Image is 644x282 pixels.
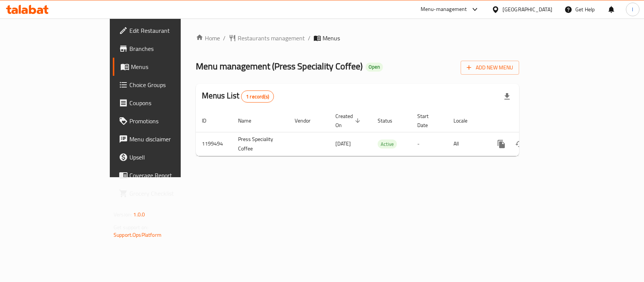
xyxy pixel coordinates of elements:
span: Restaurants management [238,34,305,43]
th: Actions [486,109,571,132]
span: Add New Menu [467,63,513,72]
button: Change Status [510,135,529,153]
span: Menus [323,34,340,43]
a: Coverage Report [113,166,217,184]
a: Choice Groups [113,76,217,94]
button: Add New Menu [461,61,519,75]
a: Support.OpsPlatform [114,230,161,240]
span: Branches [129,44,211,53]
span: Locale [453,116,477,125]
span: l [632,5,633,14]
div: Export file [498,87,516,106]
span: Coverage Report [129,171,211,180]
span: Active [378,140,397,149]
a: Restaurants management [229,34,305,43]
a: Branches [113,40,217,58]
span: Vendor [295,116,320,125]
span: Name [238,116,261,125]
span: Menu disclaimer [129,135,211,144]
table: enhanced table [196,109,571,156]
a: Menus [113,58,217,76]
a: Edit Restaurant [113,21,217,40]
span: Get support on: [114,222,148,232]
a: Coupons [113,94,217,112]
a: Promotions [113,112,217,130]
span: Upsell [129,153,211,162]
td: - [411,132,447,156]
span: 1.0.0 [133,210,145,219]
span: Status [378,116,402,125]
li: / [308,34,310,43]
span: Promotions [129,116,211,126]
span: Edit Restaurant [129,26,211,35]
td: Press Speciality Coffee [232,132,289,156]
h2: Menus List [202,90,274,103]
div: Open [366,63,383,72]
a: Menu disclaimer [113,130,217,148]
nav: breadcrumb [196,34,519,43]
span: Grocery Checklist [129,189,211,198]
a: Upsell [113,148,217,166]
button: more [492,135,510,153]
span: Coupons [129,98,211,107]
td: All [447,132,486,156]
div: Total records count [241,90,274,103]
span: Start Date [417,112,438,130]
div: Menu-management [421,5,467,14]
a: Grocery Checklist [113,184,217,202]
span: Choice Groups [129,80,211,89]
span: Menu management ( Press Speciality Coffee ) [196,58,363,75]
span: Version: [114,210,132,219]
span: Menus [131,62,211,71]
span: Open [366,64,383,70]
div: [GEOGRAPHIC_DATA] [503,5,552,14]
li: / [223,34,226,43]
span: [DATE] [335,139,351,149]
span: Created On [335,112,363,130]
span: ID [202,116,216,125]
span: 1 record(s) [241,93,274,100]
